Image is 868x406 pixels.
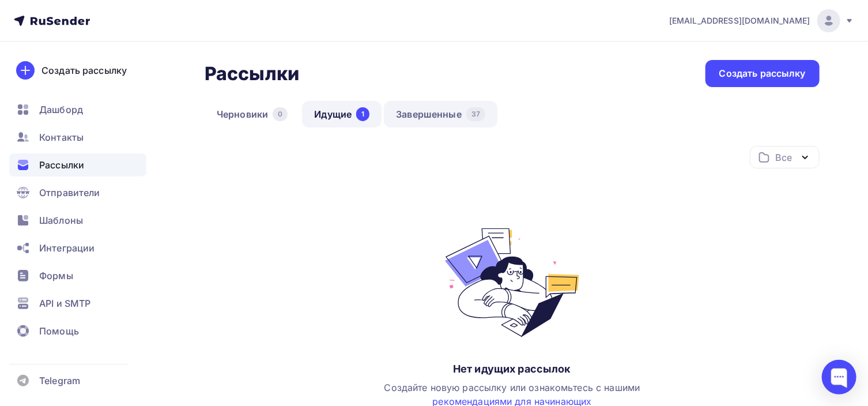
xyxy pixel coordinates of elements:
a: Рассылки [9,153,146,176]
span: API и SMTP [39,296,90,310]
a: Шаблоны [9,209,146,232]
a: Завершенные37 [384,101,497,127]
button: Все [750,146,820,168]
h2: Рассылки [205,62,299,85]
div: Все [776,151,792,164]
div: Нет идущих рассылок [453,362,571,376]
div: 0 [273,107,288,121]
span: Рассылки [39,158,84,172]
span: Формы [39,269,73,283]
span: Telegram [39,374,80,388]
div: Создать рассылку [41,63,127,77]
span: Интеграции [39,241,95,255]
span: [EMAIL_ADDRESS][DOMAIN_NAME] [669,15,810,27]
a: Формы [9,264,146,287]
a: Идущие1 [302,101,382,127]
span: Дашборд [39,103,83,116]
a: Отправители [9,181,146,204]
a: Контакты [9,126,146,149]
span: Отправители [39,186,100,200]
a: [EMAIL_ADDRESS][DOMAIN_NAME] [669,9,854,32]
a: Черновики0 [205,101,300,127]
span: Шаблоны [39,213,83,227]
span: Помощь [39,324,79,338]
div: Создать рассылку [719,67,806,80]
a: Дашборд [9,98,146,121]
div: 37 [466,107,485,121]
span: Контакты [39,130,84,144]
div: 1 [356,107,369,121]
